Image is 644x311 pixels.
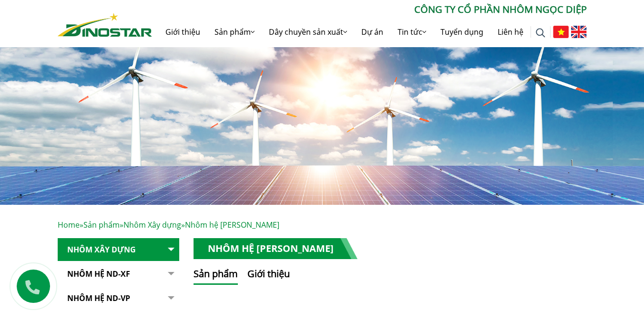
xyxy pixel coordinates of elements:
a: Nhôm Xây dựng [123,220,181,230]
span: Nhôm hệ [PERSON_NAME] [185,220,279,230]
a: Giới thiệu [158,17,207,47]
a: Nhôm Xây dựng [58,238,179,261]
a: Home [58,220,80,230]
img: Tiếng Việt [553,26,569,38]
a: Tin tức [390,17,433,47]
img: search [536,28,545,38]
button: Sản phẩm [194,267,238,285]
a: Nhôm Hệ ND-VP [58,287,179,310]
img: Nhôm Dinostar [58,13,152,37]
a: Sản phẩm [83,220,120,230]
a: Nhôm Hệ ND-XF [58,262,179,286]
img: English [571,26,587,38]
h1: Nhôm hệ [PERSON_NAME] [194,238,358,259]
a: Tuyển dụng [433,17,491,47]
a: Sản phẩm [207,17,262,47]
a: Dây chuyền sản xuất [262,17,354,47]
p: CÔNG TY CỔ PHẦN NHÔM NGỌC DIỆP [152,2,587,17]
a: Dự án [354,17,390,47]
span: » » » [58,220,279,230]
a: Liên hệ [491,17,531,47]
button: Giới thiệu [247,267,290,285]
